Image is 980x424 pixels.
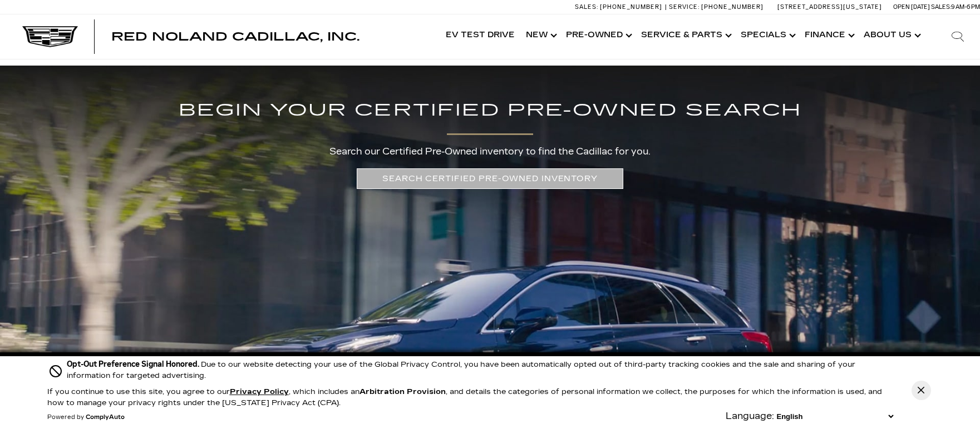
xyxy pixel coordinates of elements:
img: Cadillac Dark Logo with Cadillac White Text [22,26,78,47]
select: Language Select [774,411,896,422]
u: Privacy Policy [230,387,289,396]
a: Pre-Owned [560,13,636,58]
strong: Arbitration Provision [360,387,446,396]
span: Service: [669,3,700,11]
button: Close Button [912,381,931,400]
a: New [520,13,560,58]
span: Open [DATE] [893,3,930,11]
a: ComplyAuto [86,414,125,421]
span: Sales: [931,3,951,11]
a: EV Test Drive [440,13,520,58]
a: SEARCH CERTIFIED PRE-OWNED INVENTORY [357,168,623,189]
a: Red Noland Cadillac, Inc. [111,31,360,42]
a: Service: [PHONE_NUMBER] [665,4,766,10]
span: [PHONE_NUMBER] [701,3,764,11]
p: If you continue to use this site, you agree to our , which includes an , and details the categori... [47,387,882,407]
a: Specials [735,13,799,58]
a: Service & Parts [636,13,735,58]
span: [PHONE_NUMBER] [600,3,662,11]
p: Search our Certified Pre-Owned inventory to find the Cadillac for you. [131,144,849,159]
div: Powered by [47,414,125,421]
a: Finance [799,13,858,58]
div: Language: [726,412,774,421]
div: Search [935,14,980,59]
span: Sales: [575,3,598,11]
h2: BEGIN YOUR CERTIFIED PRE-OWNED SEARCH [131,97,849,124]
span: 9 AM-6 PM [951,3,980,11]
span: Opt-Out Preference Signal Honored . [67,360,201,369]
a: [STREET_ADDRESS][US_STATE] [777,3,882,11]
a: Sales: [PHONE_NUMBER] [575,4,665,10]
div: Due to our website detecting your use of the Global Privacy Control, you have been automatically ... [67,358,896,381]
a: About Us [858,13,924,58]
span: Red Noland Cadillac, Inc. [111,30,360,43]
